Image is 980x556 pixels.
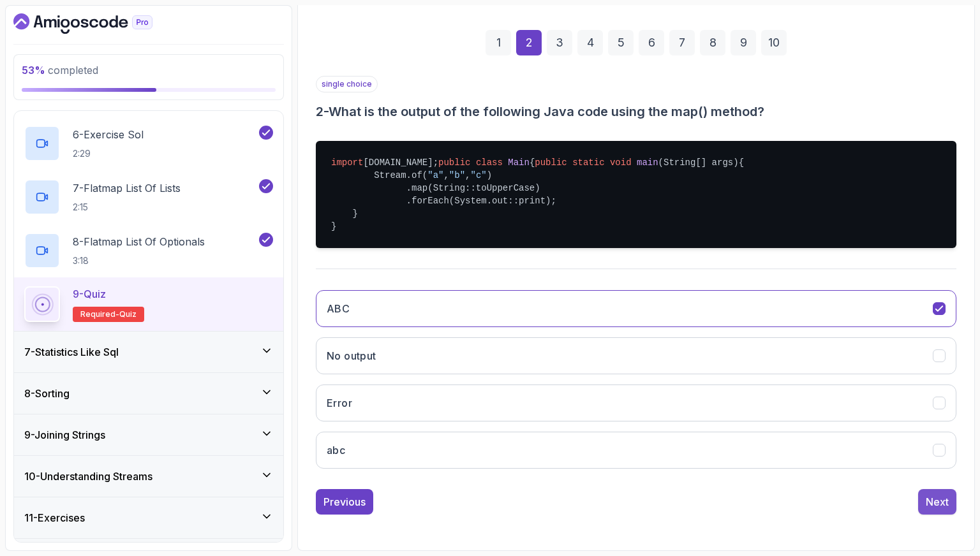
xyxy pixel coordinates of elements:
[918,489,956,515] button: Next
[73,254,205,267] p: 3:18
[610,157,632,168] span: void
[547,30,572,55] div: 3
[22,64,98,77] span: completed
[24,233,273,268] button: 8-Flatmap List Of Optionals3:18
[22,64,45,77] span: 53 %
[577,30,603,55] div: 4
[438,157,470,168] span: public
[327,443,345,458] h3: abc
[700,30,725,55] div: 8
[535,157,567,168] span: public
[73,286,106,302] p: 9 - Quiz
[24,344,119,360] h3: 7 - Statistics Like Sql
[316,489,373,515] button: Previous
[323,494,366,509] div: Previous
[24,510,85,525] h3: 11 - Exercises
[731,30,756,55] div: 9
[73,201,181,214] p: 2:15
[73,234,205,249] p: 8 - Flatmap List Of Optionals
[316,432,956,469] button: abc
[449,170,465,180] span: "b"
[73,147,144,160] p: 2:29
[14,497,283,538] button: 11-Exercises
[926,494,949,509] div: Next
[24,126,273,161] button: 6-Exercise Sol2:29
[637,157,658,168] span: main
[14,332,283,372] button: 7-Statistics Like Sql
[24,427,105,443] h3: 9 - Joining Strings
[13,13,182,34] a: Dashboard
[427,170,443,180] span: "a"
[14,373,283,414] button: 8-Sorting
[24,179,273,215] button: 7-Flatmap List Of Lists2:15
[327,301,350,316] h3: ABC
[316,76,378,92] p: single choice
[516,30,542,55] div: 2
[316,103,956,121] h3: 2 - What is the output of the following Java code using the map() method?
[761,30,787,55] div: 10
[316,141,956,248] pre: [DOMAIN_NAME]; { { Stream.of( , , ) .map(String::toUpperCase) .forEach(System.out::print); } }
[14,414,283,455] button: 9-Joining Strings
[669,30,695,55] div: 7
[73,180,181,196] p: 7 - Flatmap List Of Lists
[470,170,486,180] span: "c"
[80,309,119,319] span: Required-
[486,30,511,55] div: 1
[508,157,530,168] span: Main
[572,157,604,168] span: static
[73,127,144,142] p: 6 - Exercise Sol
[331,157,363,168] span: import
[119,309,137,319] span: quiz
[639,30,664,55] div: 6
[476,157,503,168] span: class
[316,290,956,327] button: ABC
[327,395,352,411] h3: Error
[316,337,956,374] button: No output
[658,157,739,168] span: (String[] args)
[24,386,70,401] h3: 8 - Sorting
[327,348,376,363] h3: No output
[316,384,956,421] button: Error
[14,456,283,497] button: 10-Understanding Streams
[24,286,273,322] button: 9-QuizRequired-quiz
[608,30,634,55] div: 5
[24,469,152,484] h3: 10 - Understanding Streams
